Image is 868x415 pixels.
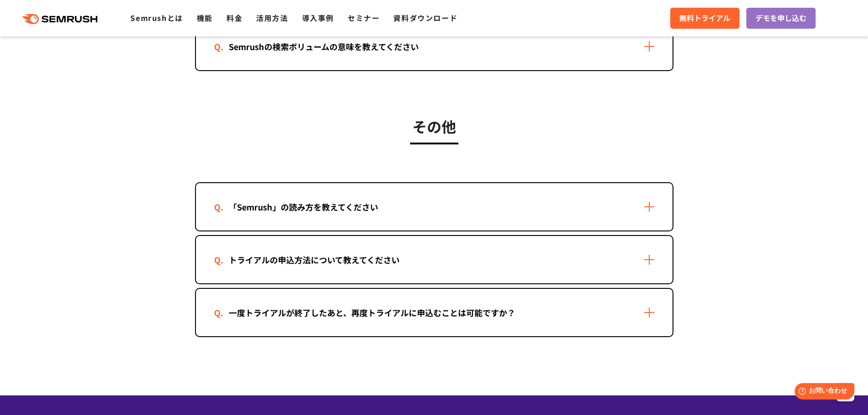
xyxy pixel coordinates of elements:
span: デモを申し込む [755,12,806,24]
a: 無料トライアル [670,8,740,29]
a: セミナー [348,12,380,23]
span: 無料トライアル [679,12,730,24]
iframe: Help widget launcher [787,379,858,405]
a: Semrushとは [130,12,183,23]
div: 「Semrush」の読み方を教えてください [214,200,393,214]
a: 活用方法 [256,12,288,23]
a: 機能 [197,12,213,23]
a: 料金 [226,12,242,23]
div: 一度トライアルが終了したあと、再度トライアルに申込むことは可能ですか？ [214,306,530,319]
div: Semrushの検索ボリュームの意味を教えてください [214,40,433,53]
div: トライアルの申込方法について教えてください [214,253,414,266]
a: 導入事例 [302,12,334,23]
h3: その他 [195,115,673,138]
a: デモを申し込む [746,8,816,29]
a: 資料ダウンロード [393,12,457,23]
